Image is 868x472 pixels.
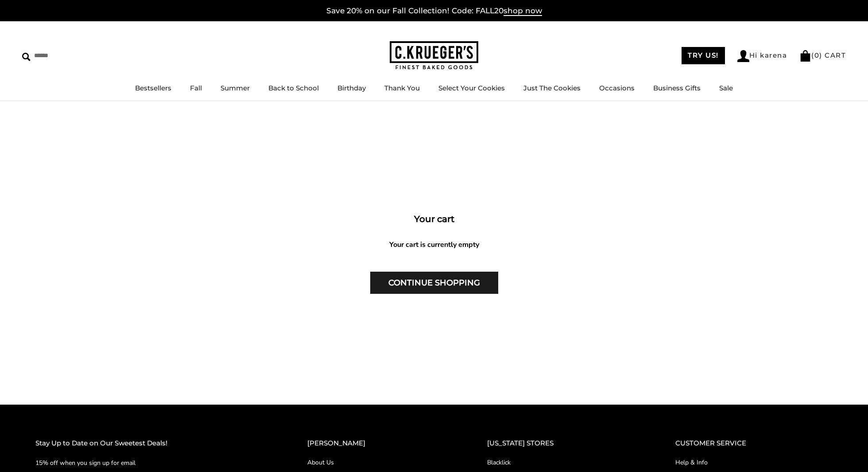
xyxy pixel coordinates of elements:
a: Back to School [268,84,319,92]
input: Search [22,49,128,62]
img: Bag [799,50,811,62]
a: Thank You [384,84,420,92]
span: 0 [814,51,820,59]
a: Just The Cookies [523,84,581,92]
a: CONTINUE SHOPPING [370,272,498,294]
a: Birthday [337,84,366,92]
a: Business Gifts [653,84,701,92]
a: Select Your Cookies [438,84,505,92]
a: Hi karena [737,50,787,62]
a: Fall [190,84,202,92]
span: shop now [504,6,542,16]
a: TRY US! [682,47,725,64]
a: (0) CART [799,51,846,59]
img: Search [22,53,31,61]
img: C.KRUEGER'S [390,41,478,70]
h2: [PERSON_NAME] [307,438,452,449]
a: Save 20% on our Fall Collection! Code: FALL20shop now [326,6,542,16]
a: Bestsellers [135,84,171,92]
a: About Us [307,458,452,467]
img: Account [737,50,749,62]
a: Blacklick [487,458,640,467]
a: Summer [221,84,250,92]
h2: Stay Up to Date on Our Sweetest Deals! [35,438,272,449]
p: 15% off when you sign up for email [35,458,272,468]
a: Sale [719,84,733,92]
h2: CUSTOMER SERVICE [675,438,833,449]
h2: [US_STATE] STORES [487,438,640,449]
h1: Your cart [9,212,859,226]
a: Occasions [599,84,635,92]
a: Help & Info [675,458,833,467]
div: Your cart is currently empty [9,240,859,250]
